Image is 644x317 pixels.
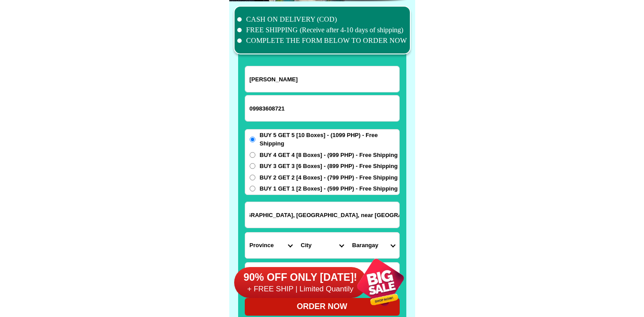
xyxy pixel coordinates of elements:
input: BUY 1 GET 1 [2 Boxes] - (599 PHP) - Free Shipping [250,186,255,191]
select: Select commune [348,233,399,258]
input: Input address [245,202,399,228]
select: Select district [297,233,348,258]
input: BUY 5 GET 5 [10 Boxes] - (1099 PHP) - Free Shipping [250,137,255,142]
span: BUY 1 GET 1 [2 Boxes] - (599 PHP) - Free Shipping [260,184,398,193]
select: Select province [245,233,297,258]
input: BUY 4 GET 4 [8 Boxes] - (999 PHP) - Free Shipping [250,152,255,158]
span: BUY 5 GET 5 [10 Boxes] - (1099 PHP) - Free Shipping [260,131,399,148]
h6: + FREE SHIP | Limited Quantily [234,284,367,294]
li: FREE SHIPPING (Receive after 4-10 days of shipping) [237,25,407,35]
span: BUY 2 GET 2 [4 Boxes] - (799 PHP) - Free Shipping [260,173,398,182]
li: CASH ON DELIVERY (COD) [237,14,407,25]
h6: 90% OFF ONLY [DATE]! [234,271,367,284]
input: BUY 3 GET 3 [6 Boxes] - (899 PHP) - Free Shipping [250,163,255,169]
span: BUY 3 GET 3 [6 Boxes] - (899 PHP) - Free Shipping [260,162,398,171]
input: BUY 2 GET 2 [4 Boxes] - (799 PHP) - Free Shipping [250,175,255,180]
li: COMPLETE THE FORM BELOW TO ORDER NOW [237,35,407,46]
input: Input full_name [245,66,399,92]
input: Input phone_number [245,95,399,121]
span: BUY 4 GET 4 [8 Boxes] - (999 PHP) - Free Shipping [260,151,398,160]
